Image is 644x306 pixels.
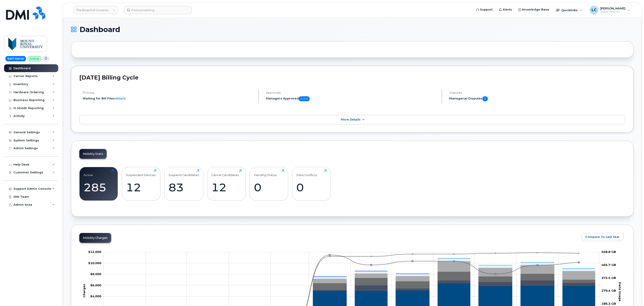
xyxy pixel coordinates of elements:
[169,181,199,194] div: 83
[90,283,101,287] tspan: $6,000
[254,181,284,194] div: 0
[82,284,86,297] tspan: Charges
[601,276,616,280] tspan: 372.5 GB
[296,169,317,177] div: Data Conflicts
[115,97,126,100] a: details
[84,169,93,177] div: Active
[341,118,361,121] span: More Details
[585,235,620,239] span: Compare To Last Year
[169,169,199,198] a: Suspend Candidates83
[211,169,239,177] div: Cancel Candidates
[90,272,101,276] tspan: $8,000
[254,169,277,177] div: Pending Status
[83,91,255,94] h4: Process
[266,91,438,94] h4: Approvals
[482,96,488,101] span: 0
[296,181,326,194] div: 0
[601,250,616,254] tspan: 558.8 GB
[88,261,101,265] tspan: $10,000
[126,169,156,177] div: Suspended Devices
[449,91,625,94] h4: Disputes
[90,295,101,298] g: $0
[126,181,156,194] div: 12
[83,96,255,101] li: Waiting for Bill Files
[266,96,438,101] h5: Managers Approved
[90,283,101,287] g: $0
[299,96,310,101] span: 0 of 0
[79,74,625,81] h2: [DATE] Billing Cycle
[601,302,616,306] tspan: 186.3 GB
[90,272,101,276] g: $0
[601,263,616,267] tspan: 465.7 GB
[90,295,101,298] tspan: $4,000
[88,261,101,265] g: $0
[84,169,114,198] a: Active285
[80,26,120,33] span: Dashboard
[581,233,623,241] button: Compare To Last Year
[88,250,101,254] g: $0
[618,282,622,301] tspan: Data Usage
[126,169,156,198] a: Suspended Devices12
[449,96,625,101] h5: Managerial Disputes
[84,181,114,194] div: 285
[254,169,284,198] a: Pending Status0
[296,169,326,198] a: Data Conflicts0
[601,289,616,293] tspan: 279.4 GB
[169,169,199,177] div: Suspend Candidates
[88,250,101,254] tspan: $12,000
[211,169,242,198] a: Cancel Candidates12
[211,181,242,194] div: 12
